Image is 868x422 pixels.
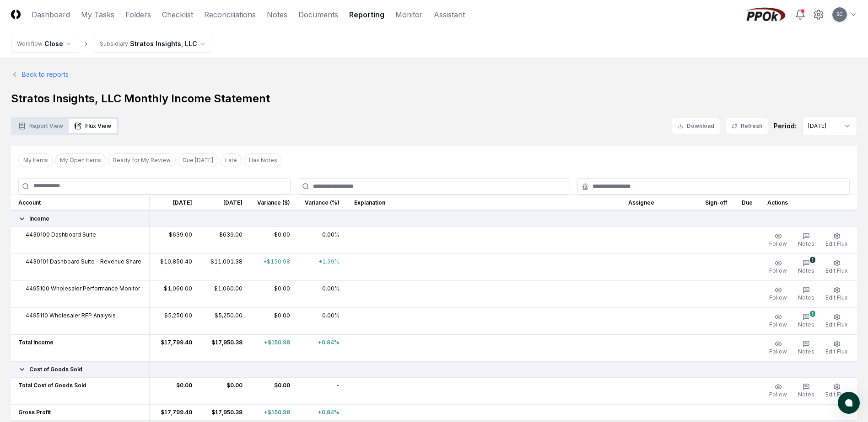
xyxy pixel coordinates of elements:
span: Edit Flux [825,391,848,398]
button: Notes [796,231,816,250]
button: Follow [767,311,789,331]
td: $17,799.40 [149,334,199,361]
td: +$150.98 [250,404,297,420]
a: Folders [125,9,151,20]
th: Variance (%) [297,195,347,211]
button: Follow [767,258,789,277]
th: Variance ($) [250,195,297,211]
a: Dashboard [32,9,70,20]
td: $1,060.00 [149,280,199,307]
td: $0.00 [199,377,250,404]
button: Notes [796,285,816,304]
button: Notes [796,381,816,401]
td: $5,250.00 [199,307,250,334]
span: Cost of Goods Sold [29,365,82,374]
a: Notes [267,9,287,20]
th: [DATE] [199,195,250,211]
div: Period: [774,121,797,131]
a: Documents [298,9,338,20]
button: Ready for My Review [108,153,176,167]
button: Late [220,153,242,167]
td: 0.00% [297,307,347,334]
button: 1Notes [796,311,816,331]
span: 4495100 Wholesaler Performance Monitor [26,285,140,293]
button: SC [831,6,848,23]
button: Follow [767,231,789,250]
th: Actions [760,195,857,211]
button: My Items [18,153,53,167]
h1: Stratos Insights, LLC Monthly Income Statement [11,91,857,106]
td: +$150.98 [250,334,297,361]
span: Follow [769,240,787,247]
span: 4495110 Wholesaler RFP Analysis [26,311,116,320]
button: 1Notes [796,258,816,277]
button: Edit Flux [824,338,850,358]
span: Follow [769,321,787,328]
div: Subsidiary [100,40,128,48]
th: Sign-off [698,195,734,211]
span: Notes [798,391,814,398]
a: Assistant [434,9,465,20]
span: Edit Flux [825,240,848,247]
span: Notes [798,348,814,355]
span: Total Cost of Goods Sold [18,381,86,390]
td: $17,799.40 [149,404,199,420]
td: $1,060.00 [199,280,250,307]
span: Edit Flux [825,348,848,355]
div: 1 [810,311,815,317]
td: - [297,377,347,404]
button: Notes [796,338,816,358]
td: $639.00 [199,227,250,253]
button: Download [672,118,720,134]
button: Due Today [178,153,218,167]
button: Follow [767,338,789,358]
td: +0.84% [297,404,347,420]
span: Follow [769,294,787,301]
td: $0.00 [250,307,297,334]
a: Reconciliations [204,9,256,20]
td: 0.00% [297,227,347,253]
button: Edit Flux [824,311,850,331]
th: [DATE] [149,195,199,211]
th: Assignee [621,195,698,211]
th: Account [11,195,149,211]
span: Edit Flux [825,321,848,328]
div: Workflow [17,40,43,48]
button: Has Notes [244,153,282,167]
td: $0.00 [149,377,199,404]
span: Notes [798,267,814,274]
td: $5,250.00 [149,307,199,334]
span: Gross Profit [18,408,51,417]
a: Back to reports [11,69,69,79]
button: atlas-launcher [838,392,860,414]
td: 0.00% [297,280,347,307]
button: Follow [767,381,789,401]
button: Flux View [69,119,117,133]
span: 4430101 Dashboard Suite - Revenue Share [26,258,141,266]
a: Checklist [162,9,193,20]
button: My Open Items [55,153,106,167]
button: Edit Flux [824,381,850,401]
button: Follow [767,285,789,304]
span: Edit Flux [825,267,848,274]
th: Explanation [347,195,621,211]
span: Follow [769,391,787,398]
td: $17,950.38 [199,404,250,420]
a: My Tasks [81,9,114,20]
td: +1.39% [297,253,347,280]
span: Total Income [18,338,54,347]
td: $17,950.38 [199,334,250,361]
span: Follow [769,267,787,274]
nav: breadcrumb [11,35,212,53]
span: Notes [798,321,814,328]
button: Edit Flux [824,285,850,304]
button: Refresh [726,118,768,134]
td: +0.84% [297,334,347,361]
span: Notes [798,240,814,247]
td: $11,001.38 [199,253,250,280]
td: +$150.98 [250,253,297,280]
td: $0.00 [250,227,297,253]
button: Edit Flux [824,231,850,250]
div: 1 [810,257,815,263]
a: Monitor [395,9,423,20]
